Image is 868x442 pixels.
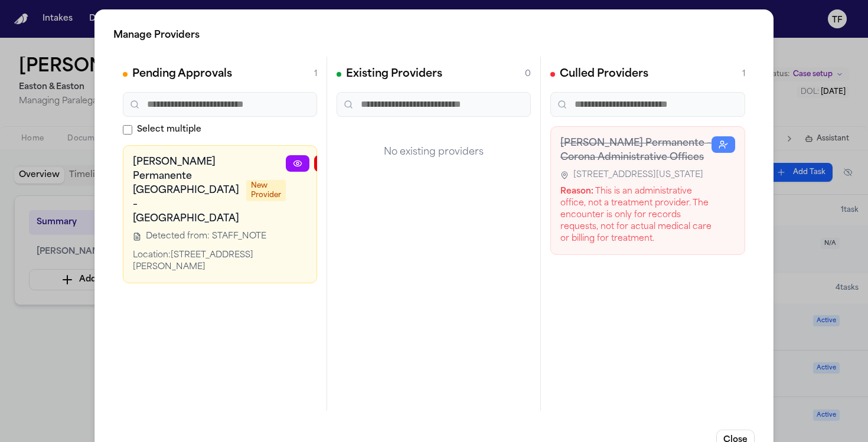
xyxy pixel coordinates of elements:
input: Select multiple [123,125,132,135]
span: 1 [742,68,745,80]
strong: Reason: [560,187,593,196]
div: This is an administrative office, not a treatment provider. The encounter is only for records req... [560,186,712,245]
h2: Existing Providers [346,66,442,83]
span: 1 [314,68,317,80]
div: No existing providers [337,126,531,178]
a: View Provider [286,155,309,172]
span: New Provider [246,180,286,201]
button: Reject [314,155,338,172]
span: 0 [525,68,531,80]
h3: [PERSON_NAME] Permanente – Corona Administrative Offices [560,136,712,165]
div: Location: [STREET_ADDRESS][PERSON_NAME] [133,250,286,273]
h2: Pending Approvals [132,66,232,83]
button: Restore Provider [712,136,735,153]
span: Detected from: STAFF_NOTE [146,231,266,243]
h2: Manage Providers [113,28,755,42]
h2: Culled Providers [560,66,648,83]
span: Select multiple [137,124,201,136]
span: [STREET_ADDRESS][US_STATE] [573,169,703,181]
h3: [PERSON_NAME] Permanente [GEOGRAPHIC_DATA] – [GEOGRAPHIC_DATA] [133,155,239,226]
